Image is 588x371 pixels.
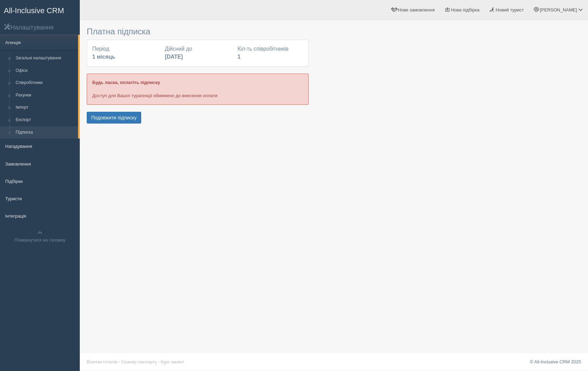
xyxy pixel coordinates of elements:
[87,359,118,364] a: Візитки готелів
[398,7,435,12] span: Нове замовлення
[119,359,120,364] span: ·
[87,112,141,124] button: Подовжити підписку
[165,54,183,60] b: [DATE]
[12,101,78,114] a: Імпорт
[12,65,78,77] a: Офіси
[158,359,160,364] span: ·
[238,54,241,60] b: 1
[87,27,309,36] h3: Платна підписка
[12,89,78,102] a: Рахунки
[0,0,79,19] a: All-Inclusive CRM
[92,80,160,85] b: Будь ласка, оплатіть підписку
[4,6,64,15] span: All-Inclusive CRM
[92,54,115,60] b: 1 місяць
[161,45,234,61] div: Дійсний до
[89,45,161,61] div: Період
[12,77,78,89] a: Співробітники
[496,7,524,12] span: Новий турист
[12,126,78,139] a: Підписка
[530,359,581,364] a: © All-Inclusive CRM 2025
[12,114,78,126] a: Експорт
[87,74,309,104] div: Доступ для Вашої турагенції обмежено до внесення оплати
[12,52,78,65] a: Загальні налаштування
[234,45,307,61] div: Кіл-ть співробітників
[540,7,577,12] span: [PERSON_NAME]
[161,359,184,364] a: Курс валют
[121,359,157,364] a: Сканер паспорту
[451,7,480,12] span: Нова підбірка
